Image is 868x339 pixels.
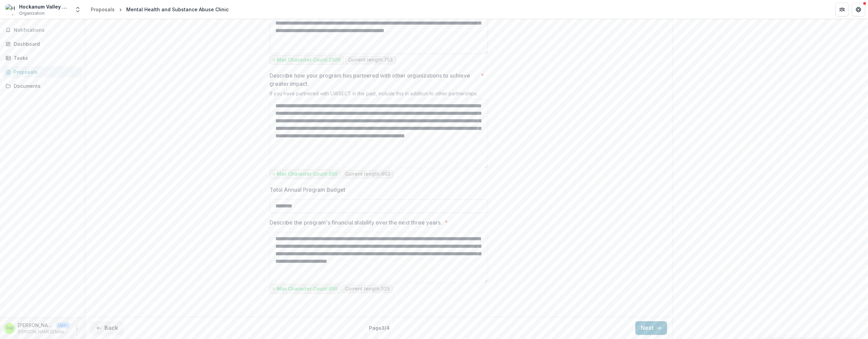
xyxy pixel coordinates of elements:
a: Documents [3,80,82,92]
nav: breadcrumb [88,4,231,14]
p: Current length: 753 [348,57,393,63]
button: More [73,324,81,333]
a: Proposals [88,4,117,14]
a: Proposals [3,66,82,78]
div: Proposals [91,6,115,13]
div: Proposals [14,68,77,76]
p: Current length: 463 [345,171,390,177]
span: Notifications [14,27,79,33]
img: Hockanum Valley Community Council, Inc. [5,4,16,15]
p: [PERSON_NAME] [18,322,53,329]
button: Notifications [3,25,82,36]
div: Hockanum Valley Community Council, Inc. [19,3,70,10]
p: Max Character Count: 2500 [277,57,341,63]
p: Max Character Count: 850 [277,286,337,292]
p: Describe the program's financial stability over the next three years. [270,218,442,227]
div: Documents [14,82,77,90]
p: [PERSON_NAME][EMAIL_ADDRESS][DOMAIN_NAME] [18,329,70,335]
span: Organization [19,10,45,16]
div: If you have partnered with UWSECT in the past, include this in addition to other partnerships. [270,91,488,99]
div: David O'Rourke [6,326,13,330]
p: Describe how your program has partnered with other organizations to achieve greater impact. [270,71,478,88]
div: Tasks [14,54,77,62]
button: Open entity switcher [73,3,83,16]
p: Current length: 325 [345,286,390,292]
button: Back [91,321,124,335]
div: Dashboard [14,40,77,48]
p: User [56,322,70,328]
p: Max Character Count: 850 [277,171,337,177]
a: Tasks [3,52,82,64]
div: Mental Health and Substance Abuse Clinic [126,6,229,13]
a: Dashboard [3,38,82,50]
button: Partners [835,3,849,16]
button: Get Help [852,3,865,16]
p: Total Annual Program Budget [270,186,345,194]
p: Page 3 / 4 [369,324,390,331]
button: Next [635,321,667,335]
